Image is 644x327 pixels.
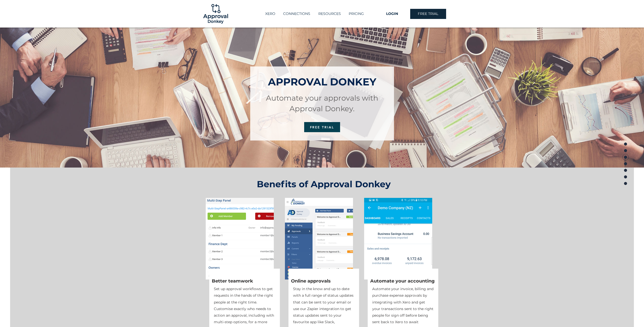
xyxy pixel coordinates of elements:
a: FREE TRIAL [304,122,340,132]
p: XERO [263,10,278,18]
p: PRICING [346,10,366,18]
span: APPROVAL DONKEY [268,76,376,88]
p: CONNECTIONS [281,10,313,18]
a: FREE TRIAL [410,9,446,19]
img: Logo-01.png [202,0,229,28]
a: XERO [261,10,279,18]
span: Benefits of Approval Donkey [257,179,391,190]
span: Automate your accounting [370,278,435,284]
nav: Site [255,10,374,18]
span: LOGIN [386,11,398,16]
span: FREE TRIAL [418,11,438,16]
nav: Page [622,141,629,186]
a: PRICING [345,10,368,18]
img: Step Panel Members.PNG [206,198,274,279]
img: Dashboard info_ad.net.PNG [285,198,353,279]
span: FREE TRIAL [310,125,334,129]
p: RESOURCES [316,10,343,18]
img: Screenshot_20170731-211026.png [364,198,432,279]
span: Automate your approvals with Approval Donkey. [266,94,378,113]
div: RESOURCES [314,10,345,18]
a: LOGIN [374,9,410,19]
a: CONNECTIONS [279,10,314,18]
span: Online approvals [291,278,331,284]
span: Better teamwork [212,278,253,284]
